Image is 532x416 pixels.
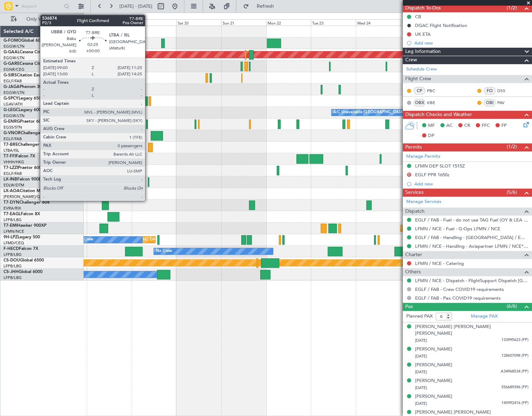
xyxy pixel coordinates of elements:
[415,217,528,223] a: EGLF / FAB - Fuel - do not use TAG Fuel (OY & LEA only) EGLF / FAB
[415,323,528,337] div: [PERSON_NAME] [PERSON_NAME] [PERSON_NAME]
[4,264,22,269] a: LFPB/LBG
[4,39,45,43] a: G-FOMOGlobal 6000
[333,107,447,118] div: A/C Unavailable [GEOGRAPHIC_DATA] ([GEOGRAPHIC_DATA])
[415,377,452,384] div: [PERSON_NAME]
[405,189,423,197] span: Services
[4,96,19,101] span: G-SPCY
[484,87,495,95] div: FO
[484,99,495,107] div: OBI
[4,120,20,124] span: G-ENRG
[497,100,513,106] a: PAV
[85,14,97,20] div: [DATE]
[405,48,441,56] span: Leg Information
[77,234,93,245] div: No Crew
[266,19,311,26] div: Mon 22
[4,200,50,205] a: T7-DYNChallenger 604
[4,62,61,66] a: G-GARECessna Citation XLS+
[415,243,528,249] a: LFMN / NCE - Handling - Aviapartner LFMN / NCE*****MY HANDLING****
[240,1,282,12] button: Refresh
[501,400,528,406] span: 145992416 (PP)
[4,194,45,199] a: [PERSON_NAME]/QSA
[4,113,25,118] a: EGGW/LTN
[250,4,280,9] span: Refresh
[4,136,22,142] a: EGLF/FAB
[482,122,490,129] span: FFC
[414,40,528,46] div: Add new
[414,87,425,95] div: CP
[406,153,440,160] a: Manage Permits
[21,1,62,12] input: Airport
[4,96,41,101] a: G-SPCYLegacy 650
[4,79,22,84] a: EGLF/FAB
[407,172,411,177] button: D
[4,247,19,251] span: F-HECD
[119,3,152,9] span: [DATE] - [DATE]
[4,224,46,228] a: T7-EMIHawker 900XP
[415,354,427,359] span: [DATE]
[356,19,401,26] div: Wed 24
[4,217,22,223] a: LFPB/LBG
[406,198,441,205] a: Manage Services
[156,246,172,257] div: No Crew
[311,19,356,26] div: Tue 23
[4,108,19,112] span: G-LEGC
[4,90,25,95] a: EGGW/LTN
[415,172,449,178] div: EGLF PPR 1650z
[4,143,18,147] span: T7-BRE
[4,247,38,251] a: F-HECDFalcon 7X
[400,19,445,26] div: Thu 25
[4,108,41,112] a: G-LEGCLegacy 600
[501,337,528,343] span: 133995623 (PP)
[507,4,517,12] span: (1/2)
[501,369,528,375] span: A34968534 (PP)
[4,240,24,246] a: LFMD/CEQ
[415,31,431,37] div: UK ETA
[4,55,25,61] a: EGGW/LTN
[4,235,40,239] a: 9H-LPZLegacy 500
[405,268,421,276] span: Others
[4,275,22,280] a: LFPB/LBG
[414,181,528,187] div: Add new
[4,235,18,239] span: 9H-LPZ
[405,75,431,83] span: Flight Crew
[415,278,528,284] a: LFMN / NCE - Dispatch - FlightSupport Dispatch [GEOGRAPHIC_DATA]
[4,189,20,193] span: LX-AOA
[4,73,44,77] a: G-SIRSCitation Excel
[4,200,19,205] span: T7-DYN
[415,362,452,369] div: [PERSON_NAME]
[501,122,507,129] span: FP
[497,88,513,94] a: DSS
[414,99,425,107] div: OBX
[415,22,467,28] div: DGAC Flight Notification
[4,148,19,153] a: LTBA/ISL
[507,189,517,196] span: (5/6)
[415,409,491,416] div: [PERSON_NAME] [PERSON_NAME]
[405,4,441,12] span: Dispatch To-Dos
[221,19,266,26] div: Sun 21
[4,212,21,216] span: T7-EAGL
[415,14,421,20] div: CB
[4,39,21,43] span: G-FOMO
[4,166,18,170] span: T7-LZZI
[4,143,48,147] a: T7-BREChallenger 604
[4,44,25,49] a: EGGW/LTN
[507,143,517,150] span: (1/2)
[4,62,20,66] span: G-GARE
[446,122,453,129] span: AC
[428,122,435,129] span: MF
[4,131,51,135] a: G-VNORChallenger 650
[405,111,472,119] span: Dispatch Checks and Weather
[4,270,42,274] a: CS-JHHGlobal 6000
[4,50,61,54] a: G-GAALCessna Citation XLS+
[415,163,465,169] div: LFMN DEP SLOT 1515Z
[4,154,16,158] span: T7-FFI
[415,234,528,240] a: EGLF / FAB - Handling - [GEOGRAPHIC_DATA] / EGLF / FAB
[4,177,59,182] a: LX-INBFalcon 900EX EASy II
[501,384,528,390] span: 556689396 (PP)
[4,224,17,228] span: T7-EMI
[415,346,452,353] div: [PERSON_NAME]
[415,393,452,400] div: [PERSON_NAME]
[4,50,20,54] span: G-GAAL
[4,85,20,89] span: G-JAGA
[4,177,17,182] span: LX-INB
